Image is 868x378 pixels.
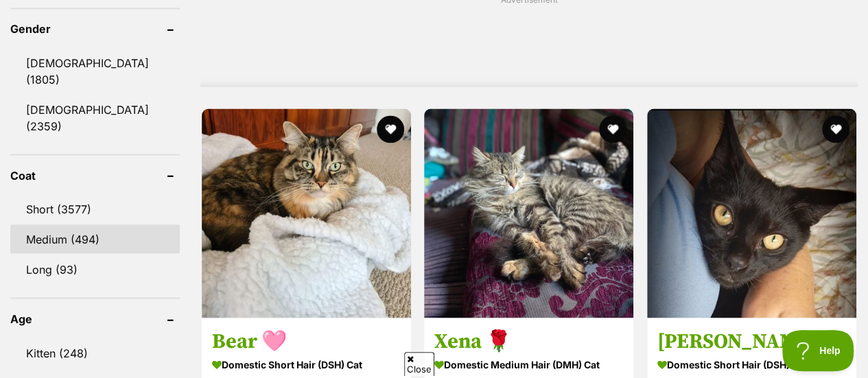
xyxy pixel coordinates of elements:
[782,330,854,371] iframe: Help Scout Beacon - Open
[212,354,401,374] strong: Domestic Short Hair (DSH) Cat
[822,115,849,143] button: favourite
[657,354,846,374] strong: Domestic Short Hair (DSH) Cat
[10,95,180,140] a: [DEMOGRAPHIC_DATA] (2359)
[10,194,180,223] a: Short (3577)
[10,169,180,181] header: Coat
[434,328,623,354] h3: Xena 🌹
[404,352,434,376] span: Close
[10,338,180,367] a: Kitten (248)
[600,115,627,143] button: favourite
[10,224,180,253] a: Medium (494)
[434,354,623,374] strong: Domestic Medium Hair (DMH) Cat
[212,328,401,354] h3: Bear 🩷
[657,328,846,354] h3: [PERSON_NAME]
[10,255,180,283] a: Long (93)
[10,312,180,324] header: Age
[202,108,411,318] img: Bear 🩷 - Domestic Short Hair (DSH) Cat
[377,115,404,143] button: favourite
[10,23,180,35] header: Gender
[647,108,856,318] img: Percy - Domestic Short Hair (DSH) Cat
[424,108,633,318] img: Xena 🌹 - Domestic Medium Hair (DMH) Cat
[10,48,180,93] a: [DEMOGRAPHIC_DATA] (1805)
